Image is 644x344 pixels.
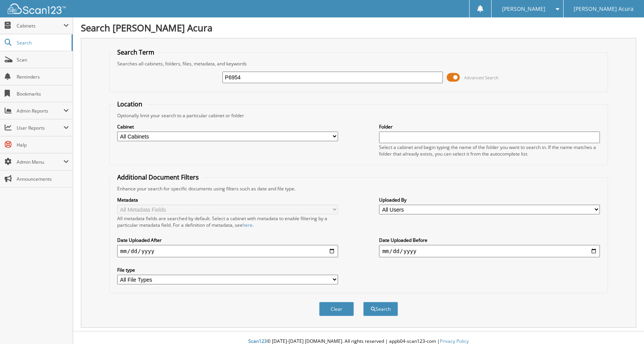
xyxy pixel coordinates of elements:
[464,75,499,80] span: Advanced Search
[117,237,338,243] label: Date Uploaded After
[17,142,69,148] span: Help
[8,3,66,14] img: scan123-logo-white.svg
[113,100,146,108] legend: Location
[17,125,63,131] span: User Reports
[379,123,600,130] label: Folder
[502,7,545,11] span: [PERSON_NAME]
[17,22,63,29] span: Cabinets
[319,302,354,316] button: Clear
[379,245,600,257] input: end
[113,60,604,67] div: Searches all cabinets, folders, files, metadata, and keywords
[117,267,338,273] label: File type
[379,144,600,157] div: Select a cabinet and begin typing the name of the folder you want to search in. If the name match...
[363,302,398,316] button: Search
[113,173,203,181] legend: Additional Document Filters
[379,237,600,243] label: Date Uploaded Before
[117,245,338,257] input: start
[81,21,636,34] h1: Search [PERSON_NAME] Acura
[113,48,158,56] legend: Search Term
[17,74,69,80] span: Reminders
[17,56,69,63] span: Scan
[17,39,68,46] span: Search
[17,176,69,182] span: Announcements
[243,222,253,228] a: here
[574,7,634,11] span: [PERSON_NAME] Acura
[117,123,338,130] label: Cabinet
[117,215,338,228] div: All metadata fields are searched by default. Select a cabinet with metadata to enable filtering b...
[117,197,338,203] label: Metadata
[113,185,604,192] div: Enhance your search for specific documents using filters such as date and file type.
[17,159,63,165] span: Admin Menu
[17,91,69,97] span: Bookmarks
[113,112,604,119] div: Optionally limit your search to a particular cabinet or folder
[379,197,600,203] label: Uploaded By
[17,108,63,114] span: Admin Reports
